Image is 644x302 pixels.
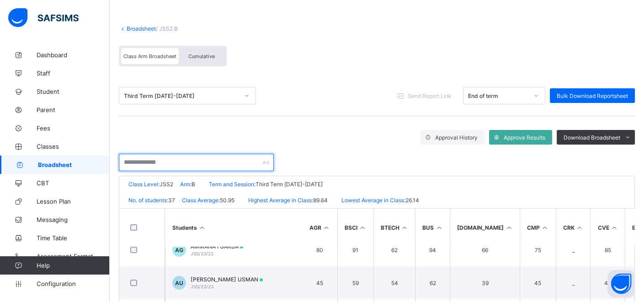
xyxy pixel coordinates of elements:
[302,209,337,246] th: AGR
[168,197,175,204] span: 37
[38,161,110,168] span: Broadsheet
[182,197,220,204] span: Class Average:
[302,266,337,299] td: 45
[341,197,405,204] span: Lowest Average in Class:
[191,284,213,289] span: JSS/23/23
[313,197,328,204] span: 89.64
[337,209,373,246] th: BSCI
[450,233,520,266] td: 66
[450,209,520,246] th: [DOMAIN_NAME]
[175,247,183,253] span: AG
[127,25,156,32] a: Broadsheet
[37,198,110,205] span: Lesson Plan
[37,124,110,132] span: Fees
[255,181,323,188] span: Third Term [DATE]-[DATE]
[590,233,625,266] td: 85
[37,280,109,287] span: Configuration
[541,224,549,231] i: Sort in Ascending Order
[373,233,415,266] td: 62
[401,224,409,231] i: Sort in Ascending Order
[610,224,618,231] i: Sort in Ascending Order
[415,266,450,299] td: 62
[37,70,110,77] span: Staff
[415,209,450,246] th: BUS
[37,88,110,95] span: Student
[37,262,109,269] span: Help
[37,106,110,113] span: Parent
[220,197,234,204] span: 50.95
[557,92,628,99] span: Bulk Download Reportsheet
[415,233,450,266] td: 94
[37,143,110,150] span: Classes
[556,266,591,299] td: _
[556,209,591,246] th: CRK
[520,209,556,246] th: CMP
[198,224,206,231] i: Sort Ascending
[590,209,625,246] th: CVE
[337,266,373,299] td: 59
[128,181,160,188] span: Class Level:
[180,181,192,188] span: Arm:
[37,253,110,260] span: Assessment Format
[124,92,239,99] div: Third Term [DATE]-[DATE]
[209,181,255,188] span: Term and Session:
[37,234,110,242] span: Time Table
[564,134,620,141] span: Download Broadsheet
[556,233,591,266] td: _
[337,233,373,266] td: 91
[37,179,110,187] span: CBT
[128,197,168,204] span: No. of students:
[373,209,415,246] th: BTECH
[188,53,215,59] span: Cumulative
[373,266,415,299] td: 54
[590,266,625,299] td: 48
[435,224,443,231] i: Sort in Ascending Order
[323,224,330,231] i: Sort in Ascending Order
[504,134,545,141] span: Approve Results
[520,233,556,266] td: 75
[468,92,528,99] div: End of term
[191,243,243,250] span: AMMANA I GARBA
[576,224,584,231] i: Sort in Ascending Order
[160,181,173,188] span: JSS2
[123,53,176,59] span: Class Arm Broadsheet
[302,233,337,266] td: 80
[520,266,556,299] td: 45
[37,51,110,59] span: Dashboard
[405,197,419,204] span: 26.14
[165,209,302,246] th: Students
[191,251,213,256] span: JSS/23/22
[359,224,367,231] i: Sort in Ascending Order
[607,270,635,297] button: Open asap
[248,197,313,204] span: Highest Average in Class:
[505,224,513,231] i: Sort in Ascending Order
[8,8,79,27] img: safsims
[435,134,478,141] span: Approval History
[191,276,263,283] span: [PERSON_NAME] USMAN
[37,216,110,223] span: Messaging
[175,280,183,286] span: AU
[408,92,452,99] span: Send Report Link
[450,266,520,299] td: 39
[156,25,178,32] span: / JSS2 B
[192,181,195,188] span: B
